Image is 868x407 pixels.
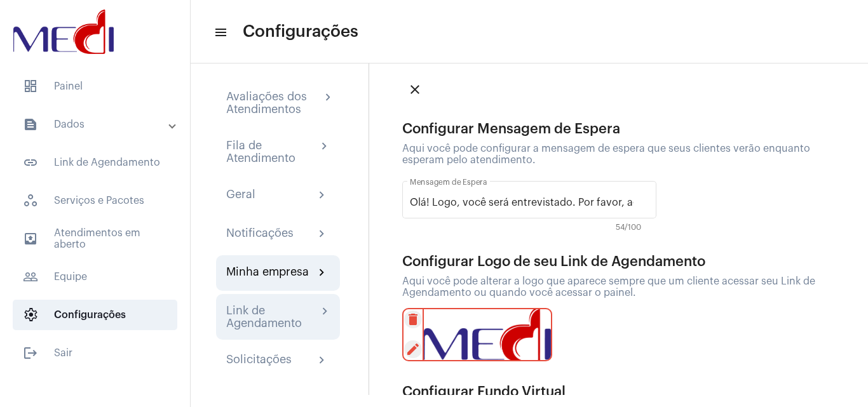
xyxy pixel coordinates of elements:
[423,308,552,361] img: d3a1b5fa-500b-b90f-5a1c-719c20e9830b.png
[404,340,422,358] mat-icon: edit
[23,79,38,94] span: sidenav icon
[318,304,330,319] mat-icon: chevron_right
[243,22,358,42] span: Configurações
[23,193,38,208] span: sidenav icon
[13,262,177,292] span: Equipe
[315,227,330,242] mat-icon: chevron_right
[226,227,294,242] div: Notificações
[402,254,843,269] div: Configurar Logo de seu Link de Agendamento
[23,345,38,361] mat-icon: sidenav icon
[315,188,330,203] mat-icon: chevron_right
[23,307,38,323] span: sidenav icon
[13,71,177,102] span: Painel
[226,265,309,281] div: Minha empresa
[13,185,177,216] span: Serviços e Pacotes
[8,109,190,140] mat-expansion-panel-header: sidenav iconDados
[23,231,38,246] mat-icon: sidenav icon
[13,224,177,254] span: Atendimentos em aberto
[402,276,843,298] div: Aqui você pode alterar a logo que aparece sempre que um cliente acessar seu Link de Agendamento o...
[410,197,634,208] input: Olá! Logo, você será entrevistado. Por favor, aguarde!
[402,384,843,399] div: Configurar Fundo Virtual
[23,269,38,284] mat-icon: sidenav icon
[407,82,423,97] mat-icon: close
[315,353,330,368] mat-icon: chevron_right
[402,121,843,137] div: Configurar Mensagem de Espera
[13,300,177,330] span: Configurações
[634,193,649,208] mat-icon: text
[315,265,330,281] mat-icon: chevron_right
[321,90,330,105] mat-icon: chevron_right
[23,155,38,170] mat-icon: sidenav icon
[317,139,330,154] mat-icon: chevron_right
[214,25,226,40] mat-icon: sidenav icon
[226,304,318,330] div: Link de Agendamento
[226,139,317,164] div: Fila de Atendimento
[226,90,321,116] div: Avaliações dos Atendimentos
[23,117,170,132] mat-panel-title: Dados
[10,6,117,57] img: d3a1b5fa-500b-b90f-5a1c-719c20e9830b.png
[402,143,843,166] div: Aqui você pode configurar a mensagem de espera que seus clientes verão enquanto esperam pelo aten...
[23,117,38,132] mat-icon: sidenav icon
[616,224,641,232] span: 54/100
[13,147,177,178] span: Link de Agendamento
[13,338,177,368] span: Sair
[226,353,292,368] div: Solicitações
[404,310,422,328] mat-icon: delete
[226,188,255,203] div: Geral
